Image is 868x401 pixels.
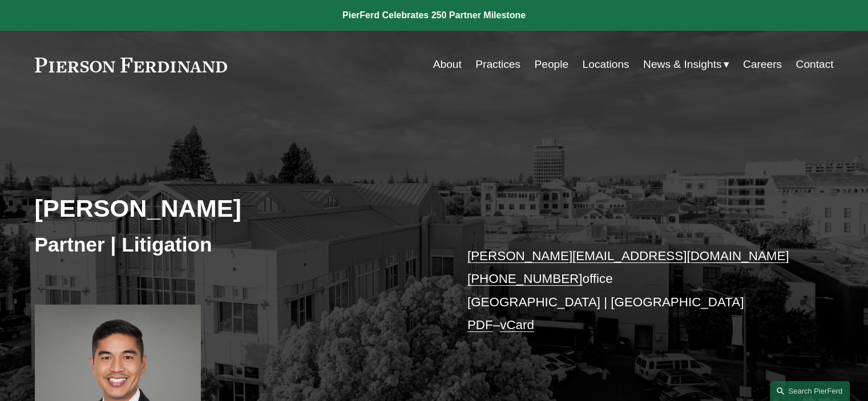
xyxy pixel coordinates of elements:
[35,232,434,257] h3: Partner | Litigation
[500,318,534,332] a: vCard
[796,54,833,75] a: Contact
[770,381,850,401] a: Search this site
[467,249,789,263] a: [PERSON_NAME][EMAIL_ADDRESS][DOMAIN_NAME]
[643,54,729,75] a: folder dropdown
[467,272,583,286] a: [PHONE_NUMBER]
[467,245,800,337] p: office [GEOGRAPHIC_DATA] | [GEOGRAPHIC_DATA] –
[582,54,629,75] a: Locations
[643,55,722,75] span: News & Insights
[433,54,462,75] a: About
[475,54,520,75] a: Practices
[467,318,493,332] a: PDF
[35,193,434,223] h2: [PERSON_NAME]
[743,54,782,75] a: Careers
[534,54,568,75] a: People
